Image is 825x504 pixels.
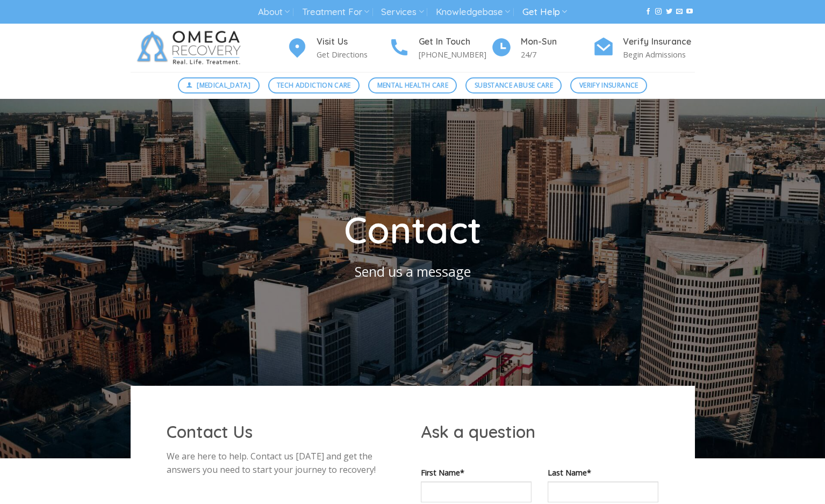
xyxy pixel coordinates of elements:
[645,8,651,16] a: Follow on Facebook
[570,77,647,93] a: Verify Insurance
[655,8,662,16] a: Follow on Instagram
[436,2,510,22] a: Knowledgebase
[465,77,562,93] a: Substance Abuse Care
[593,35,695,61] a: Verify Insurance Begin Admissions
[389,35,491,61] a: Get In Touch [PHONE_NUMBER]
[548,466,658,479] label: Last Name*
[421,421,535,442] span: Ask a question
[277,80,351,90] span: Tech Addiction Care
[419,48,491,61] p: [PHONE_NUMBER]
[167,421,253,442] span: Contact Us
[521,48,593,61] p: 24/7
[623,35,695,49] h4: Verify Insurance
[286,35,389,61] a: Visit Us Get Directions
[522,2,567,22] a: Get Help
[475,80,553,90] span: Substance Abuse Care
[623,48,695,61] p: Begin Admissions
[666,8,672,16] a: Follow on Twitter
[686,8,693,16] a: Follow on YouTube
[676,8,683,16] a: Send us an email
[381,2,424,22] a: Services
[317,35,389,49] h4: Visit Us
[344,207,482,253] span: Contact
[178,77,260,93] a: [MEDICAL_DATA]
[377,80,448,90] span: Mental Health Care
[167,450,405,477] p: We are here to help. Contact us [DATE] and get the answers you need to start your journey to reco...
[131,24,252,72] img: Omega Recovery
[355,262,471,280] span: Send us a message
[197,80,250,90] span: [MEDICAL_DATA]
[268,77,360,93] a: Tech Addiction Care
[258,2,290,22] a: About
[421,466,532,479] label: First Name*
[521,35,593,49] h4: Mon-Sun
[579,80,639,90] span: Verify Insurance
[317,48,389,61] p: Get Directions
[302,2,369,22] a: Treatment For
[419,35,491,49] h4: Get In Touch
[368,77,457,93] a: Mental Health Care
